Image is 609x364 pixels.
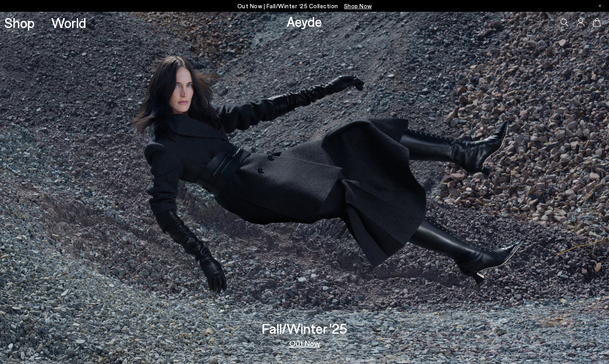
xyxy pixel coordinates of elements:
[51,16,86,30] a: World
[262,321,347,335] h3: Fall/Winter '25
[344,2,372,9] span: Navigate to /collections/new-in
[237,1,372,11] p: Out Now | Fall/Winter ‘25 Collection
[289,339,320,347] a: Out Now
[4,16,35,30] a: Shop
[601,20,605,25] span: 0
[593,18,601,27] a: 0
[287,13,322,30] a: Aeyde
